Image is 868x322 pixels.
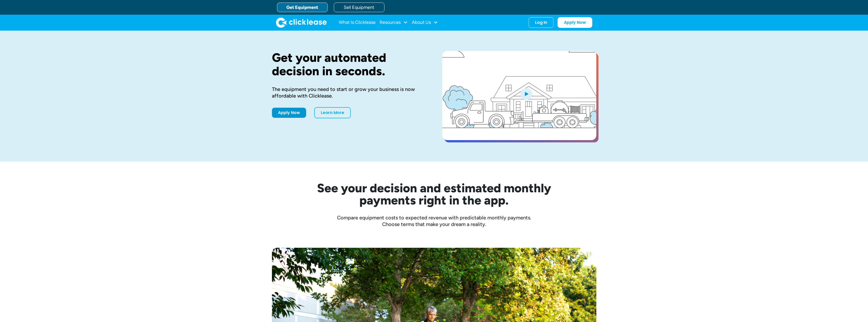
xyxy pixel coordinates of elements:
[519,87,533,101] img: Blue play button logo on a light blue circular background
[380,17,408,28] div: Resources
[558,17,592,28] a: Apply Now
[292,182,576,206] h2: See your decision and estimated monthly payments right in the app.
[276,17,327,28] img: Clicklease logo
[535,20,547,25] div: Log In
[339,17,376,28] a: What Is Clicklease
[272,86,426,99] div: The equipment you need to start or grow your business is now affordable with Clicklease.
[272,108,306,118] a: Apply Now
[334,3,384,12] a: Sell Equipment
[314,107,351,118] a: Learn More
[277,3,328,12] a: Get Equipment
[272,214,596,228] div: Compare equipment costs to expected revenue with predictable monthly payments. Choose terms that ...
[276,17,327,28] a: home
[442,51,596,140] a: open lightbox
[272,51,426,78] h1: Get your automated decision in seconds.
[412,17,438,28] div: About Us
